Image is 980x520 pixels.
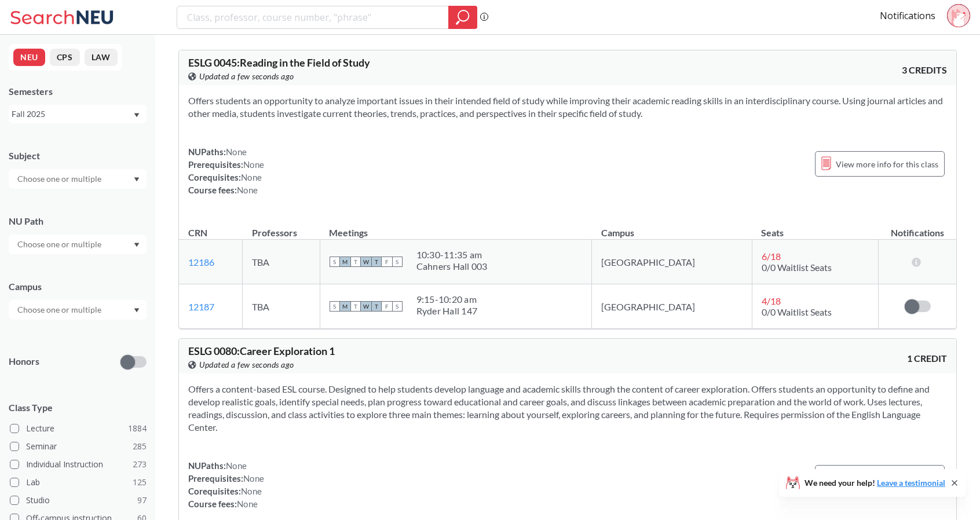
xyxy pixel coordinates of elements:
div: Cahners Hall 003 [416,261,488,272]
span: None [241,172,262,182]
span: None [243,159,264,170]
div: 10:30 - 11:35 am [416,249,488,261]
span: W [361,301,371,312]
div: NU Path [9,215,147,228]
span: View more info for this class [836,157,938,171]
input: Class, professor, course number, "phrase" [186,8,440,27]
span: Class Type [9,401,147,414]
span: S [330,301,340,312]
a: 12186 [188,257,214,268]
div: Fall 2025Dropdown arrow [9,105,147,123]
span: None [237,185,258,195]
p: Honors [9,355,39,368]
span: 0/0 Waitlist Seats [762,306,832,317]
input: Choose one or multiple [12,303,109,317]
div: Dropdown arrow [9,235,147,254]
span: S [392,257,403,267]
span: M [340,301,350,312]
td: TBA [243,284,320,329]
span: None [226,460,247,471]
div: Ryder Hall 147 [416,305,478,317]
span: 97 [137,494,147,507]
input: Choose one or multiple [12,237,109,251]
span: M [340,257,350,267]
div: NUPaths: Prerequisites: Corequisites: Course fees: [188,459,264,510]
span: We need your help! [805,479,945,487]
span: Updated a few seconds ago [199,70,294,83]
svg: magnifying glass [456,9,470,25]
label: Studio [10,493,147,508]
div: Dropdown arrow [9,300,147,320]
span: T [371,301,382,312]
span: 1 CREDIT [907,352,947,365]
div: magnifying glass [448,6,477,29]
span: T [350,257,361,267]
span: None [226,147,247,157]
div: 9:15 - 10:20 am [416,294,478,305]
span: None [243,473,264,484]
span: 0/0 Waitlist Seats [762,262,832,273]
a: Leave a testimonial [877,478,945,488]
td: [GEOGRAPHIC_DATA] [592,284,752,329]
button: LAW [85,49,118,66]
svg: Dropdown arrow [134,113,140,118]
section: Offers students an opportunity to analyze important issues in their intended field of study while... [188,94,947,120]
span: W [361,257,371,267]
label: Seminar [10,439,147,454]
span: T [350,301,361,312]
section: Offers a content-based ESL course. Designed to help students develop language and academic skills... [188,383,947,434]
div: Campus [9,280,147,293]
span: 285 [133,440,147,453]
span: ESLG 0045 : Reading in the Field of Study [188,56,370,69]
div: Semesters [9,85,147,98]
input: Choose one or multiple [12,172,109,186]
span: ESLG 0080 : Career Exploration 1 [188,345,335,357]
span: F [382,257,392,267]
span: 125 [133,476,147,489]
div: Dropdown arrow [9,169,147,189]
svg: Dropdown arrow [134,308,140,313]
a: 12187 [188,301,214,312]
th: Professors [243,215,320,240]
td: TBA [243,240,320,284]
span: 4 / 18 [762,295,781,306]
th: Campus [592,215,752,240]
div: Subject [9,149,147,162]
span: 1884 [128,422,147,435]
span: S [330,257,340,267]
span: S [392,301,403,312]
th: Seats [752,215,878,240]
div: Fall 2025 [12,108,133,120]
span: F [382,301,392,312]
span: 3 CREDITS [902,64,947,76]
td: [GEOGRAPHIC_DATA] [592,240,752,284]
button: NEU [13,49,45,66]
label: Individual Instruction [10,457,147,472]
div: NUPaths: Prerequisites: Corequisites: Course fees: [188,145,264,196]
span: 6 / 18 [762,251,781,262]
label: Lab [10,475,147,490]
th: Meetings [320,215,592,240]
span: T [371,257,382,267]
svg: Dropdown arrow [134,177,140,182]
span: 273 [133,458,147,471]
a: Notifications [880,9,935,22]
svg: Dropdown arrow [134,243,140,247]
span: Updated a few seconds ago [199,358,294,371]
span: None [237,499,258,509]
div: CRN [188,226,207,239]
button: CPS [50,49,80,66]
label: Lecture [10,421,147,436]
th: Notifications [879,215,956,240]
span: None [241,486,262,496]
